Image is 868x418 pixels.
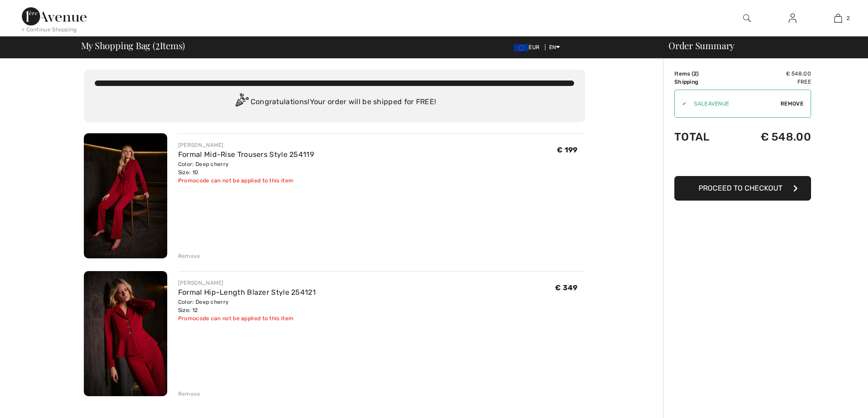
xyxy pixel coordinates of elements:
img: My Info [789,13,796,24]
button: Proceed to Checkout [674,176,811,201]
div: Promocode can not be applied to this item [178,314,316,322]
div: ✔ [675,100,687,108]
span: 2 [693,71,697,77]
td: Shipping [674,78,730,86]
img: search the website [743,13,751,24]
a: Formal Mid-Rise Trousers Style 254119 [178,150,314,159]
img: My Bag [834,13,842,24]
span: € 349 [555,283,578,292]
img: Formal Mid-Rise Trousers Style 254119 [84,133,167,258]
span: Proceed to Checkout [699,184,782,192]
div: Color: Deep cherry Size: 10 [178,160,314,176]
div: Order Summary [657,41,863,50]
span: Remove [781,100,803,108]
div: [PERSON_NAME] [178,141,314,149]
input: Promo code [687,90,781,117]
div: Remove [178,252,200,260]
a: Sign In [781,13,804,24]
img: Formal Hip-Length Blazer Style 254121 [84,271,167,396]
span: EN [549,44,560,50]
img: Euro [514,44,529,51]
td: € 548.00 [730,121,811,152]
a: Formal Hip-Length Blazer Style 254121 [178,288,316,297]
iframe: PayPal [674,152,811,173]
img: Congratulation2.svg [232,93,251,111]
div: Promocode can not be applied to this item [178,176,314,185]
div: Color: Deep cherry Size: 12 [178,298,316,314]
span: € 199 [557,146,578,154]
span: My Shopping Bag ( Items) [81,41,185,50]
div: < Continue Shopping [22,25,77,34]
span: 2 [155,39,160,50]
td: Total [674,121,730,152]
div: Remove [178,390,200,398]
div: Congratulations! Your order will be shipped for FREE! [95,93,574,111]
div: [PERSON_NAME] [178,279,316,287]
td: € 548.00 [730,70,811,78]
td: Items ( ) [674,70,730,78]
a: 2 [816,13,860,24]
span: EUR [514,44,543,50]
img: 1ère Avenue [22,7,87,25]
span: 2 [847,14,850,22]
td: Free [730,78,811,86]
